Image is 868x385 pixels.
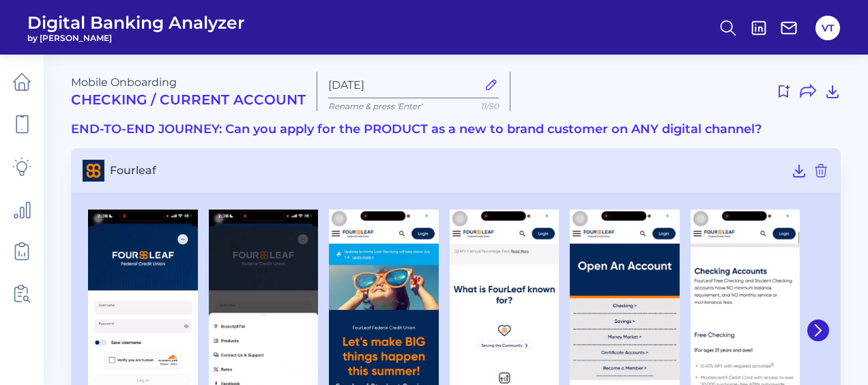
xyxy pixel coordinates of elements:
[71,76,306,108] div: Mobile Onboarding
[110,164,785,177] span: Fourleaf
[328,101,499,111] p: Rename & press 'Enter'
[480,101,499,111] span: 11/50
[815,16,840,40] button: VT
[27,33,245,43] span: by [PERSON_NAME]
[27,12,245,33] span: Digital Banking Analyzer
[71,122,841,137] h3: END-TO-END JOURNEY: Can you apply for the PRODUCT as a new to brand customer on ANY digital channel?
[71,91,306,108] h2: Checking / Current Account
